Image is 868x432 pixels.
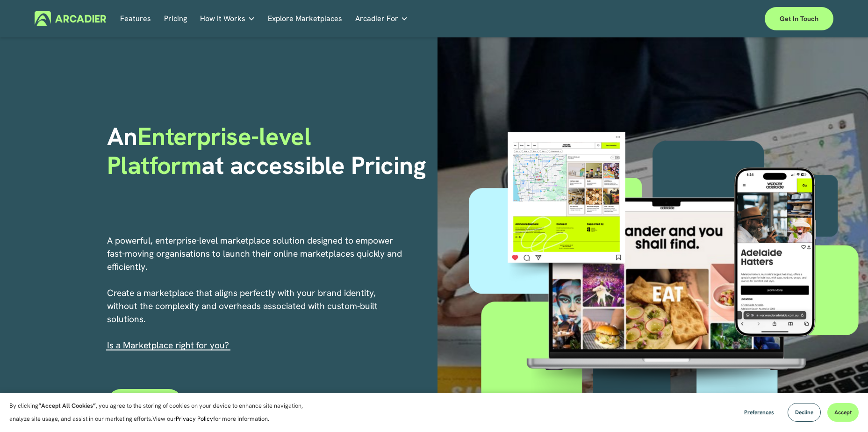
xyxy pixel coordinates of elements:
[120,11,151,26] a: Features
[744,409,774,416] span: Preferences
[268,11,342,26] a: Explore Marketplaces
[9,399,313,425] p: By clicking , you agree to the storing of cookies on your device to enhance site navigation, anal...
[200,12,245,25] span: How It Works
[821,387,868,432] iframe: Chat Widget
[107,389,183,417] a: Contact Us
[107,339,229,351] span: I
[795,409,813,416] span: Decline
[176,415,213,423] a: Privacy Policy
[788,403,821,422] button: Decline
[109,339,229,351] a: s a Marketplace right for you?
[164,11,187,26] a: Pricing
[107,122,431,180] h1: An at accessible Pricing
[38,402,96,410] strong: “Accept All Cookies”
[355,11,408,26] a: folder dropdown
[35,11,106,26] img: Arcadier
[107,120,317,181] span: Enterprise-level Platform
[737,403,781,422] button: Preferences
[765,7,833,30] a: Get in touch
[107,234,403,352] p: A powerful, enterprise-level marketplace solution designed to empower fast-moving organisations t...
[355,12,398,25] span: Arcadier For
[200,11,255,26] a: folder dropdown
